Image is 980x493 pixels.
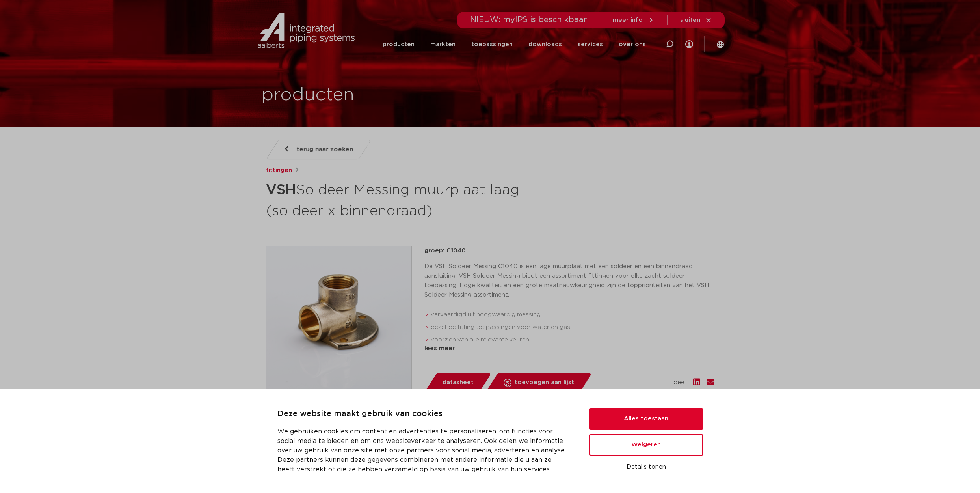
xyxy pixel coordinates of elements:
[424,344,714,353] div: lees meer
[515,376,574,389] span: toevoegen aan lijst
[383,28,646,60] nav: Menu
[424,262,714,300] p: De VSH Soldeer Messing C1040 is een lage muurplaat met een soldeer en een binnendraad aansluiting...
[613,17,643,23] span: meer info
[266,183,296,197] strong: VSH
[266,140,371,159] a: terug naar zoeken
[589,434,703,456] button: Weigeren
[262,82,354,108] h1: producten
[431,308,714,321] li: vervaardigd uit hoogwaardig messing
[297,143,353,156] span: terug naar zoeken
[277,427,571,474] p: We gebruiken cookies om content en advertenties te personaliseren, om functies voor social media ...
[443,376,474,389] span: datasheet
[589,408,703,430] button: Alles toestaan
[619,28,646,60] a: over ons
[277,408,571,420] p: Deze website maakt gebruik van cookies
[680,17,700,23] span: sluiten
[685,28,693,60] div: my IPS
[424,373,491,392] a: datasheet
[430,28,456,60] a: markten
[266,178,562,221] h1: Soldeer Messing muurplaat laag (soldeer x binnendraad)
[424,246,714,256] p: groep: C1040
[528,28,562,60] a: downloads
[431,321,714,334] li: dezelfde fitting toepassingen voor water en gas
[470,16,587,24] span: NIEUW: myIPS is beschikbaar
[613,17,655,24] a: meer info
[431,334,714,346] li: voorzien van alle relevante keuren
[471,28,513,60] a: toepassingen
[673,378,687,387] span: deel:
[680,17,712,24] a: sluiten
[578,28,603,60] a: services
[383,28,415,60] a: producten
[589,460,703,474] button: Details tonen
[266,246,411,392] img: Product Image for VSH Soldeer Messing muurplaat laag (soldeer x binnendraad)
[266,166,292,175] a: fittingen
